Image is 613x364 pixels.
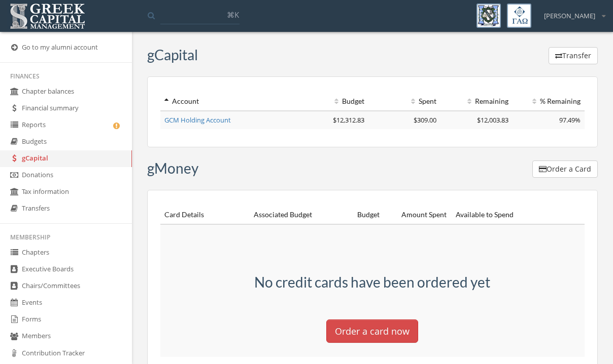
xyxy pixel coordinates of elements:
span: ⌘K [227,10,239,20]
h3: gMoney [147,160,198,176]
div: Budget [300,96,364,106]
button: Order a Card [532,160,598,178]
div: Spent [372,96,436,106]
h3: No credit cards have been ordered yet [236,274,509,290]
th: Card Details [160,206,250,224]
th: Amount Spent [384,206,451,224]
div: % Remaining [517,96,581,106]
span: $309.00 [414,115,436,125]
th: Budget [317,206,384,224]
th: Available to Spend [451,206,518,224]
span: 97.49% [559,115,581,125]
div: Remaining [445,96,508,106]
span: $12,003.83 [477,115,508,125]
button: Order a card now [326,319,418,343]
div: Account [164,96,292,106]
a: GCM Holding Account [164,115,231,125]
button: Transfer [549,47,598,64]
th: Associated Budget [250,206,317,224]
div: [PERSON_NAME] [537,4,605,21]
span: $12,312.83 [333,115,364,125]
h3: gCapital [147,47,198,63]
span: [PERSON_NAME] [544,11,595,21]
